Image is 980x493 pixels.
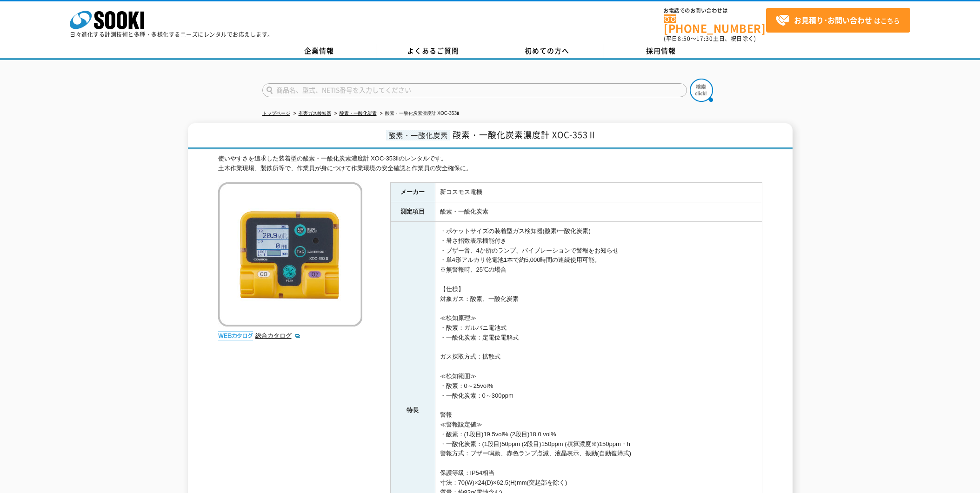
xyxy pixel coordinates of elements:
td: 酸素・一酸化炭素 [435,202,762,222]
span: はこちら [775,13,900,27]
span: (平日 ～ 土日、祝日除く) [664,34,756,43]
span: 酸素・一酸化炭素 [386,130,450,140]
th: 測定項目 [390,202,435,222]
li: 酸素・一酸化炭素濃度計 XOC-353Ⅱ [378,109,459,119]
a: 酸素・一酸化炭素 [340,111,377,116]
a: [PHONE_NUMBER] [664,14,766,33]
img: 酸素・一酸化炭素濃度計 XOC-353Ⅱ [218,182,362,326]
a: 初めての方へ [490,44,604,58]
img: webカタログ [218,331,253,340]
div: 使いやすさを追求した装着型の酸素・一酸化炭素濃度計 XOC-353Ⅱのレンタルです。 土木作業現場、製鉄所等で、作業員が身につけて作業環境の安全確認と作業員の安全確保に。 [218,154,762,173]
a: よくあるご質問 [376,44,490,58]
p: 日々進化する計測技術と多種・多様化するニーズにレンタルでお応えします。 [70,32,273,37]
img: btn_search.png [690,79,713,102]
a: お見積り･お問い合わせはこちら [766,8,910,33]
th: メーカー [390,183,435,202]
strong: お見積り･お問い合わせ [794,14,872,26]
td: 新コスモス電機 [435,183,762,202]
span: 17:30 [696,34,713,43]
a: 総合カタログ [255,332,301,339]
input: 商品名、型式、NETIS番号を入力してください [262,83,687,97]
span: 酸素・一酸化炭素濃度計 XOC-353Ⅱ [453,128,597,141]
a: 有害ガス検知器 [299,111,331,116]
a: 採用情報 [604,44,718,58]
span: 初めての方へ [525,46,569,56]
a: トップページ [262,111,290,116]
a: 企業情報 [262,44,376,58]
span: お電話でのお問い合わせは [664,8,766,13]
span: 8:50 [678,34,691,43]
